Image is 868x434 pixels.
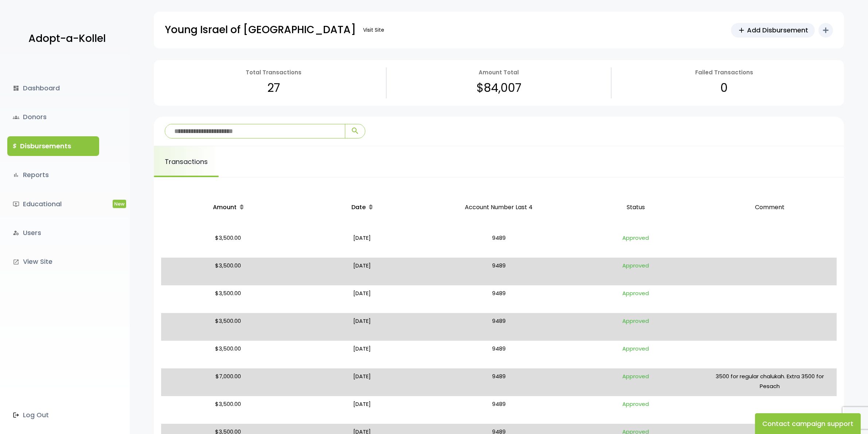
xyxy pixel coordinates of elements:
[113,200,126,208] span: New
[28,30,106,48] p: Adopt-a-Kollel
[572,261,700,282] p: Approved
[572,195,700,220] p: Status
[298,344,426,365] p: [DATE]
[818,23,833,38] button: add
[7,194,99,214] a: ondemand_videoEducationalNew
[572,316,700,338] p: Approved
[432,195,566,220] p: Account Number Last 4
[7,78,99,98] a: dashboardDashboard
[7,165,99,185] a: bar_chartReports
[432,371,566,393] p: 9489
[298,399,426,421] p: [DATE]
[345,124,365,138] button: search
[7,136,99,156] a: $Disbursements
[267,77,280,98] p: 27
[572,233,700,255] p: Approved
[720,77,728,98] p: 0
[246,67,301,77] p: Total Transactions
[572,371,700,393] p: Approved
[755,413,861,434] button: Contact campaign support
[164,261,292,282] p: $3,500.00
[13,230,19,236] i: manage_accounts
[737,26,746,34] span: add
[479,67,519,77] p: Amount Total
[351,203,366,211] span: Date
[13,201,19,207] i: ondemand_video
[731,23,815,38] a: addAdd Disbursement
[7,223,99,243] a: manage_accountsUsers
[13,114,19,121] span: groups
[706,195,834,220] p: Comment
[164,371,292,393] p: $7,000.00
[572,344,700,365] p: Approved
[298,288,426,310] p: [DATE]
[298,371,426,393] p: [DATE]
[7,405,99,425] a: Log Out
[7,252,99,271] a: launchView Site
[298,261,426,282] p: [DATE]
[298,233,426,255] p: [DATE]
[164,233,292,255] p: $3,500.00
[359,23,388,37] a: Visit Site
[165,21,356,39] p: Young Israel of [GEOGRAPHIC_DATA]
[695,67,753,77] p: Failed Transactions
[432,288,566,310] p: 9489
[154,146,219,177] a: Transactions
[432,316,566,338] p: 9489
[13,172,19,178] i: bar_chart
[747,25,808,35] span: Add Disbursement
[821,26,830,35] i: add
[164,316,292,338] p: $3,500.00
[13,85,19,91] i: dashboard
[164,399,292,421] p: $3,500.00
[572,399,700,421] p: Approved
[432,344,566,365] p: 9489
[7,107,99,127] a: groupsDonors
[432,399,566,421] p: 9489
[351,126,359,135] span: search
[13,259,19,265] i: launch
[164,288,292,310] p: $3,500.00
[432,261,566,282] p: 9489
[298,316,426,338] p: [DATE]
[164,344,292,365] p: $3,500.00
[432,233,566,255] p: 9489
[572,288,700,310] p: Approved
[476,77,521,98] p: $84,007
[25,21,106,56] a: Adopt-a-Kollel
[213,203,237,211] span: Amount
[706,371,834,393] p: 3500 for regular chalukah. Extra 3500 for Pesach
[13,141,16,152] i: $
